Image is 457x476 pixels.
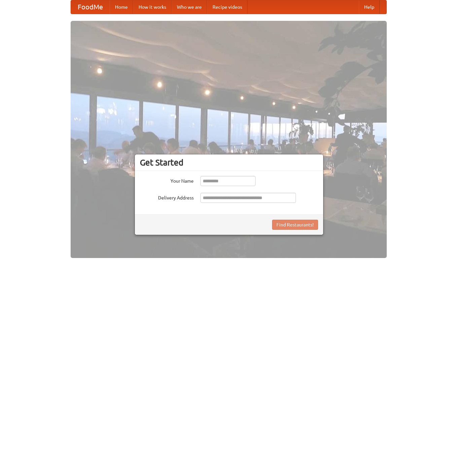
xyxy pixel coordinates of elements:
[207,0,247,14] a: Recipe videos
[359,0,380,14] a: Help
[133,0,172,14] a: How it works
[172,0,207,14] a: Who we are
[272,220,318,230] button: Find Restaurants!
[140,176,194,184] label: Your Name
[140,193,194,201] label: Delivery Address
[140,157,318,168] h3: Get Started
[71,0,110,14] a: FoodMe
[110,0,133,14] a: Home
